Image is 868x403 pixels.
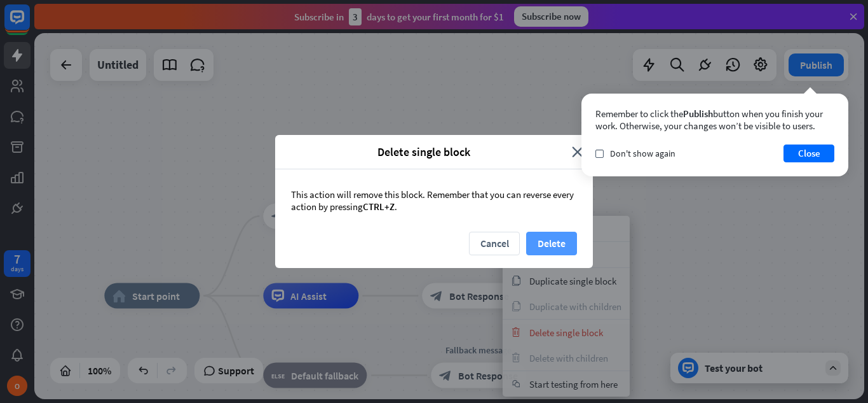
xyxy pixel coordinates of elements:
span: Don't show again [610,148,675,159]
span: Publish [683,108,713,120]
span: Delete single block [285,145,562,159]
i: close [572,145,583,159]
div: This action will remove this block. Remember that you can reverse every action by pressing . [275,169,593,232]
button: Open LiveChat chat widget [10,5,48,43]
div: Remember to click the button when you finish your work. Otherwise, your changes won’t be visible ... [595,108,834,132]
button: Cancel [469,232,520,255]
button: Delete [526,232,577,255]
span: CTRL+Z [363,201,395,213]
button: Close [783,145,834,162]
